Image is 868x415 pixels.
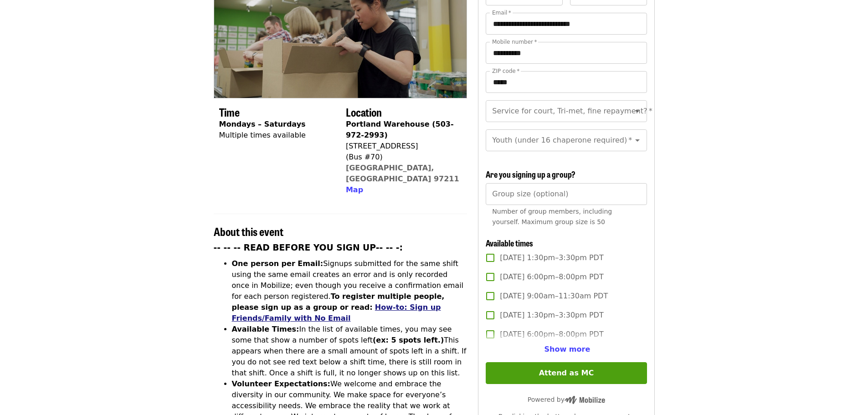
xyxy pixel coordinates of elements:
[346,152,460,163] div: (Bus #70)
[492,10,511,15] label: Email
[565,396,605,404] img: Powered by Mobilize
[486,168,575,180] span: Are you signing up a group?
[500,272,603,282] span: [DATE] 6:00pm–8:00pm PDT
[486,237,533,249] span: Available times
[500,252,603,263] span: [DATE] 1:30pm–3:30pm PDT
[492,68,519,74] label: ZIP code
[500,291,608,302] span: [DATE] 9:00am–11:30am PDT
[219,104,240,120] span: Time
[346,141,460,152] div: [STREET_ADDRESS]
[631,105,644,118] button: Open
[486,362,647,384] button: Attend as MC
[346,185,363,194] span: Map
[486,183,647,205] input: [object Object]
[214,243,403,252] strong: -- -- -- READ BEFORE YOU SIGN UP-- -- -:
[500,310,603,321] span: [DATE] 1:30pm–3:30pm PDT
[232,258,467,324] li: Signups submitted for the same shift using the same email creates an error and is only recorded o...
[346,164,459,183] a: [GEOGRAPHIC_DATA], [GEOGRAPHIC_DATA] 97211
[232,292,445,312] strong: To register multiple people, please sign up as a group or read:
[492,208,612,225] span: Number of group members, including yourself. Maximum group size is 50
[486,42,637,64] input: Mobile number
[214,223,283,239] span: About this event
[232,324,467,379] li: In the list of available times, you may see some that show a number of spots left This appears wh...
[631,134,644,147] button: Open
[232,325,299,333] strong: Available Times:
[486,13,647,35] input: Email
[219,120,306,128] strong: Mondays – Saturdays
[232,379,331,388] strong: Volunteer Expectations:
[346,104,382,120] span: Location
[528,396,605,403] span: Powered by
[346,120,454,139] strong: Portland Warehouse (503-972-2993)
[500,329,603,340] span: [DATE] 6:00pm–8:00pm PDT
[544,345,591,354] span: Show more
[232,303,441,323] a: How-to: Sign up Friends/Family with No Email
[486,71,647,93] input: ZIP code
[346,184,363,195] button: Map
[373,336,444,344] strong: (ex: 5 spots left.)
[543,344,591,355] button: See more timeslots
[492,39,537,45] label: Mobile number
[219,130,306,141] div: Multiple times available
[232,259,324,268] strong: One person per Email:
